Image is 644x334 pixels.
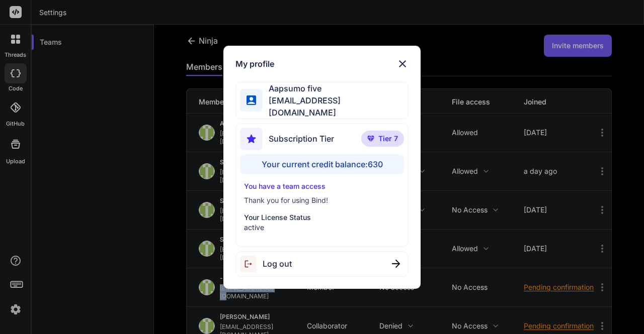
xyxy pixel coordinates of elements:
[392,260,400,268] img: close
[367,136,374,142] img: premium
[269,133,334,145] span: Subscription Tier
[244,181,399,191] p: You have a team access
[244,195,399,205] p: Thank you for using Bind!
[263,82,408,94] span: Aapsumo five
[235,58,274,70] h1: My profile
[240,256,263,272] img: logout
[244,222,399,233] p: active
[263,94,408,119] span: [EMAIL_ADDRESS][DOMAIN_NAME]
[240,128,263,150] img: subscription
[396,58,409,70] img: close
[378,134,398,144] span: Tier 7
[263,258,292,270] span: Log out
[244,212,399,222] p: Your License Status
[247,95,256,105] img: profile
[240,154,404,174] div: Your current credit balance: 630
